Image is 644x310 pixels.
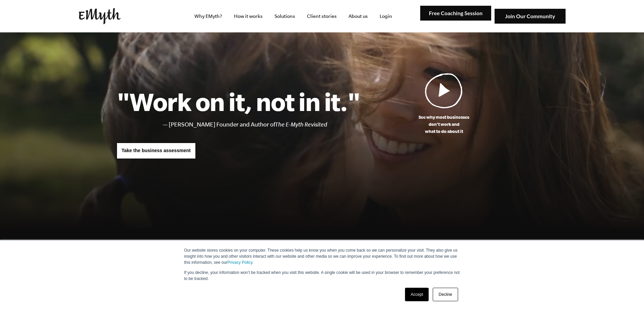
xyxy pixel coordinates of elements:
[425,73,463,108] img: Play Video
[275,121,327,128] i: The E-Myth Revisited
[360,114,528,135] p: See why most businesses don't work and what to do about it
[405,288,429,301] a: Accept
[117,87,360,116] h1: "Work on it, not in it."
[117,143,196,159] a: Take the business assessment
[169,120,360,130] li: [PERSON_NAME] Founder and Author of
[184,270,460,282] p: If you decline, your information won’t be tracked when you visit this website. A single cookie wi...
[495,9,566,24] img: Join Our Community
[420,6,491,21] img: Free Coaching Session
[79,8,121,24] img: EMyth
[433,288,458,301] a: Decline
[184,247,460,265] p: Our website stores cookies on your computer. These cookies help us know you when you come back so...
[122,148,191,153] span: Take the business assessment
[360,73,528,135] a: See why most businessesdon't work andwhat to do about it
[228,260,253,265] a: Privacy Policy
